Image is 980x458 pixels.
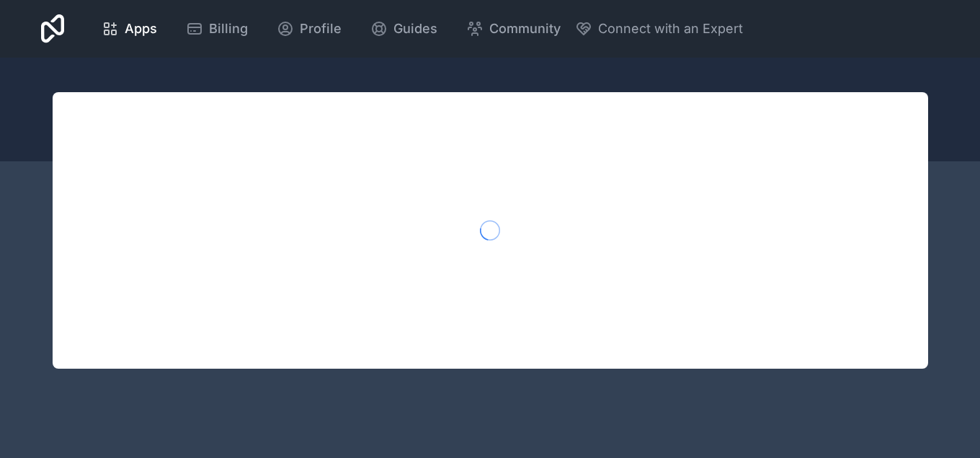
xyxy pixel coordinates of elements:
a: Community [455,13,572,45]
span: Billing [209,19,248,39]
a: Profile [265,13,353,45]
button: Connect with an Expert [575,19,743,39]
a: Billing [174,13,259,45]
span: Profile [300,19,342,39]
span: Community [489,19,561,39]
a: Guides [359,13,449,45]
span: Guides [393,19,437,39]
a: Apps [90,13,169,45]
span: Connect with an Expert [598,19,743,39]
span: Apps [125,19,157,39]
